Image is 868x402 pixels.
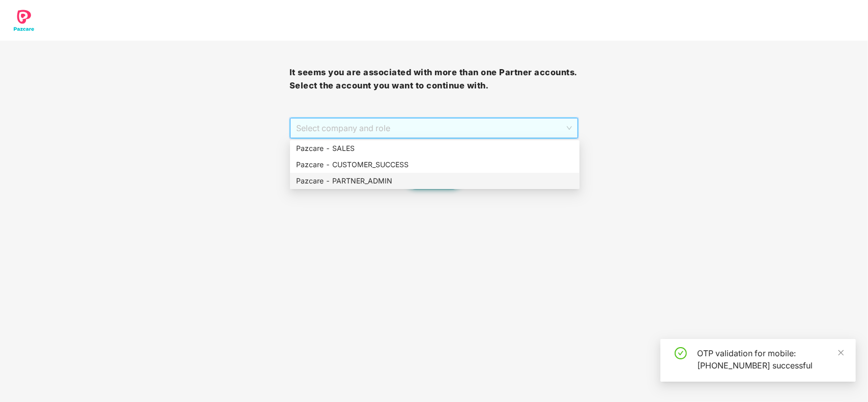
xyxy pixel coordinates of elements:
[290,157,580,173] div: Pazcare - CUSTOMER_SUCCESS
[290,66,579,92] h3: It seems you are associated with more than one Partner accounts. Select the account you want to c...
[296,175,573,187] div: Pazcare - PARTNER_ADMIN
[290,140,580,157] div: Pazcare - SALES
[837,349,845,356] span: close
[697,347,844,372] div: OTP validation for mobile: [PHONE_NUMBER] successful
[675,347,687,359] span: check-circle
[296,143,573,154] div: Pazcare - SALES
[296,118,572,138] span: Select company and role
[296,159,573,170] div: Pazcare - CUSTOMER_SUCCESS
[290,173,580,189] div: Pazcare - PARTNER_ADMIN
